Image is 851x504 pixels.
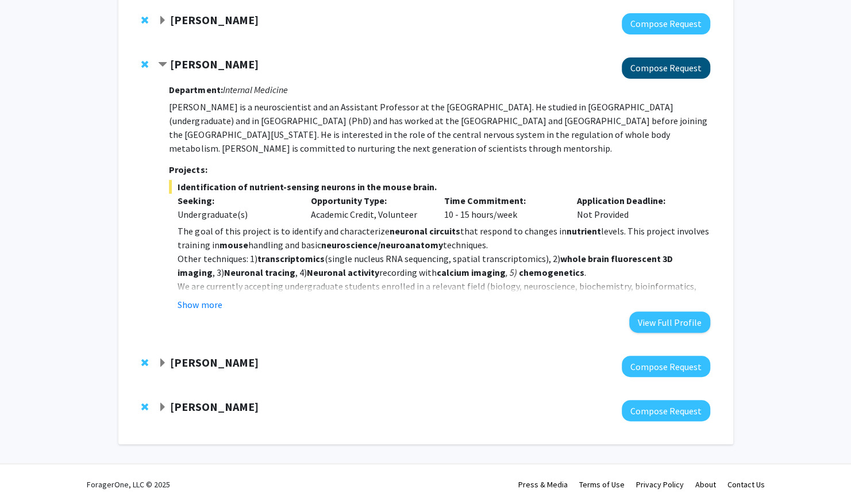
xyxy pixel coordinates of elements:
p: Application Deadline: [577,194,693,207]
span: Expand Michael Tackenberg Bookmark [158,403,167,412]
a: Terms of Use [579,479,625,490]
p: [PERSON_NAME] is a neuroscientist and an Assistant Professor at the [GEOGRAPHIC_DATA]. He studied... [169,100,710,155]
strong: neuroscience/neuroanatomy [321,239,442,251]
strong: mouse [219,239,248,251]
strong: Department: [169,84,222,95]
span: e is interested in the role of the central nervous system in the regulation of whole body metabol... [169,129,669,154]
strong: chemogenetics [517,267,584,278]
iframe: Chat [9,452,49,495]
p: The goal of this project is to identify and characterize that respond to changes in levels. This ... [178,224,710,252]
strong: Projects: [169,164,207,175]
a: Press & Media [518,479,568,490]
span: Identification of nutrient-sensing neurons in the mouse brain. [169,180,710,194]
span: Expand Sathya Velmurugan Bookmark [158,359,167,368]
button: View Full Profile [629,311,710,333]
span: Remove Sathya Velmurugan from bookmarks [141,358,148,367]
span: Remove Kenneth Campbell from bookmarks [141,16,148,25]
strong: calcium imaging [436,267,505,278]
a: Privacy Policy [636,479,684,490]
button: Compose Request to Sathya Velmurugan [622,356,710,377]
span: Expand Kenneth Campbell Bookmark [158,16,167,25]
div: Academic Credit, Volunteer [302,194,436,221]
p: Time Commitment: [444,194,560,207]
strong: [PERSON_NAME] [170,57,259,71]
a: About [695,479,716,490]
div: Not Provided [568,194,702,221]
strong: nutrient [566,225,600,237]
button: Show more [178,298,222,311]
p: Other techniques: 1) (single nucleus RNA sequencing, spatial transcriptomics), 2) , 3) , 4) recor... [178,252,710,279]
p: Opportunity Type: [311,194,427,207]
a: Contact Us [727,479,765,490]
button: Compose Request to Michael Tackenberg [622,400,710,421]
p: We are currently accepting undergraduate students enrolled in a relevant field (biology, neurosci... [178,279,710,307]
i: Internal Medicine [222,84,287,95]
strong: [PERSON_NAME] [170,13,259,27]
span: Contract Ioannis Papazoglou Bookmark [158,60,167,70]
span: Remove Michael Tackenberg from bookmarks [141,402,148,411]
span: Remove Ioannis Papazoglou from bookmarks [141,60,148,69]
strong: [PERSON_NAME] [170,399,259,414]
p: Seeking: [178,194,294,207]
div: Undergraduate(s) [178,207,294,221]
strong: neuronal circuits [389,225,460,237]
strong: transcriptomics [257,253,324,264]
strong: [PERSON_NAME] [170,355,259,370]
div: 10 - 15 hours/week [435,194,568,221]
button: Compose Request to Ioannis Papazoglou [622,57,710,79]
strong: Neuronal activity [306,267,379,278]
button: Compose Request to Kenneth Campbell [622,13,710,34]
em: , 5) [505,267,517,278]
strong: Neuronal tracing [224,267,295,278]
